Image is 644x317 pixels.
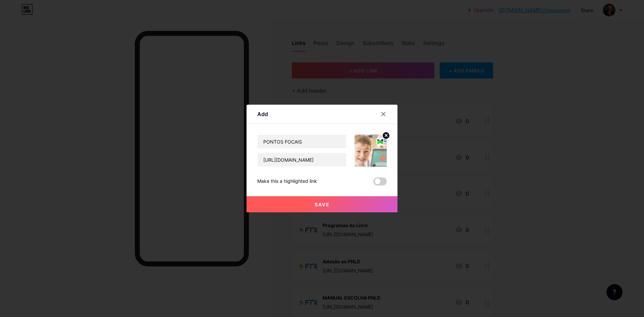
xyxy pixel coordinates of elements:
button: Save [247,196,397,212]
img: link_thumbnail [355,135,387,167]
div: Add [257,110,268,118]
div: Make this a highlighted link [257,177,317,186]
input: Title [258,135,346,148]
span: Save [315,202,330,207]
input: URL [258,153,346,166]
